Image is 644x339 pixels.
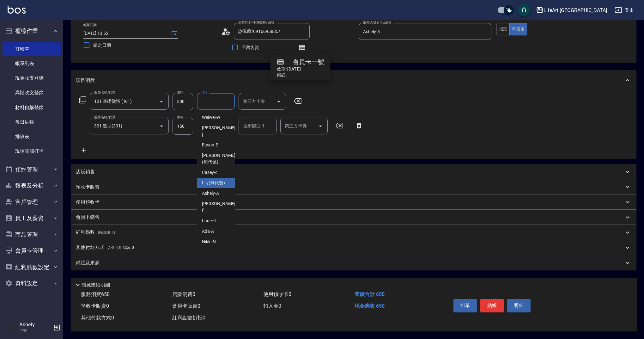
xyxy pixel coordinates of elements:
button: save [518,4,530,16]
span: Weiwei -w [202,114,220,121]
img: Person [5,321,18,334]
label: 服務名稱/代號 [94,115,115,120]
label: 帳單日期 [83,23,97,28]
p: 預收卡販賣 [76,184,100,190]
span: 會員卡販賣 0 [172,303,200,309]
span: 現金應收 650 [355,303,385,309]
h2: 備註: [277,73,324,77]
button: 紅利點數設定 [3,259,61,275]
button: 資料設定 [3,275,61,292]
button: 指定 [496,23,510,35]
p: 其他付款方式 [76,244,134,251]
button: Open [315,121,325,131]
a: 打帳單 [3,42,61,56]
h2: 效期: [DATE] [277,67,324,71]
button: Open [156,121,167,131]
a: 材料自購登錄 [3,100,61,115]
button: 明細 [507,299,531,312]
span: 鎖定日期 [93,42,111,49]
span: 不留客資 [242,44,259,51]
span: Lance -L [202,218,218,224]
div: LifeArt [GEOGRAPHIC_DATA] [544,6,607,14]
div: 店販銷售 [71,164,636,179]
p: 店販銷售 [76,169,95,175]
label: 服務人員姓名/編號 [363,20,391,25]
span: 預收卡販賣 0 [81,303,109,309]
span: Nikki -N [202,238,216,245]
span: 剩餘點數: 16 [98,231,116,234]
p: 備註及來源 [76,260,100,266]
div: 項目消費 [71,70,636,90]
h4: 會員卡一號 [293,58,324,66]
div: 預收卡販賣 [71,179,636,194]
label: 服務名稱/代號 [94,90,115,95]
button: 掛單 [453,299,477,312]
div: 備註及來源 [71,255,636,270]
img: Logo [8,6,26,14]
button: Open [274,96,284,107]
span: 使用預收卡 0 [263,291,291,297]
span: 其他付款方式 0 [81,315,114,321]
span: Ashely -A [202,190,219,197]
p: 紅利點數 [76,229,115,236]
button: 預約管理 [3,161,61,178]
span: 入金可用餘額: 0 [107,245,134,250]
button: 會員卡管理 [3,243,61,259]
div: 紅利點數剩餘點數: 16 [71,225,636,240]
span: Eason -E [202,142,218,148]
p: 項目消費 [76,77,95,84]
a: 高階收支登錄 [3,85,61,100]
div: 會員卡銷售 [71,210,636,225]
button: 客戶管理 [3,194,61,210]
p: 會員卡銷售 [76,214,100,221]
div: 其他付款方式入金可用餘額: 0 [71,240,636,255]
span: 服務消費 650 [81,291,110,297]
span: 業績合計 650 [355,291,385,297]
span: 紅利點數折抵 0 [172,315,205,321]
button: 櫃檯作業 [3,23,61,39]
a: 現金收支登錄 [3,71,61,85]
input: YYYY/MM/DD hh:mm [83,28,164,39]
a: 每日結帳 [3,115,61,129]
button: 不指定 [509,23,527,35]
label: 洗-1 [201,90,207,95]
button: LifeArt [GEOGRAPHIC_DATA] [533,4,610,17]
button: 登出 [612,4,636,16]
h5: Ashely [19,322,52,328]
button: 商品管理 [3,226,61,243]
p: 主管 [19,328,52,334]
span: [PERSON_NAME] -f [202,200,237,214]
span: Lily (無代號) [202,180,225,186]
button: 結帳 [480,299,504,312]
button: 員工及薪資 [3,210,61,226]
span: 店販消費 0 [172,291,195,297]
p: 使用預收卡 [76,199,100,206]
button: 報表及分析 [3,177,61,194]
label: 價格 [177,115,184,120]
span: [PERSON_NAME] (無代號) [202,152,235,165]
div: 使用預收卡 [71,194,636,210]
span: Ada -A [202,228,214,235]
a: 現場電腦打卡 [3,144,61,158]
label: 價格 [177,90,184,95]
span: Casey -c [202,169,217,176]
p: 隱藏業績明細 [82,282,110,288]
button: Open [156,96,167,107]
span: [PERSON_NAME] -j [202,125,237,138]
label: 顧客姓名/手機號碼/編號 [238,20,274,25]
span: 扣入金 0 [263,303,281,309]
a: 排班表 [3,129,61,144]
a: 帳單列表 [3,56,61,71]
button: Choose date, selected date is 2025-09-14 [167,26,182,41]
